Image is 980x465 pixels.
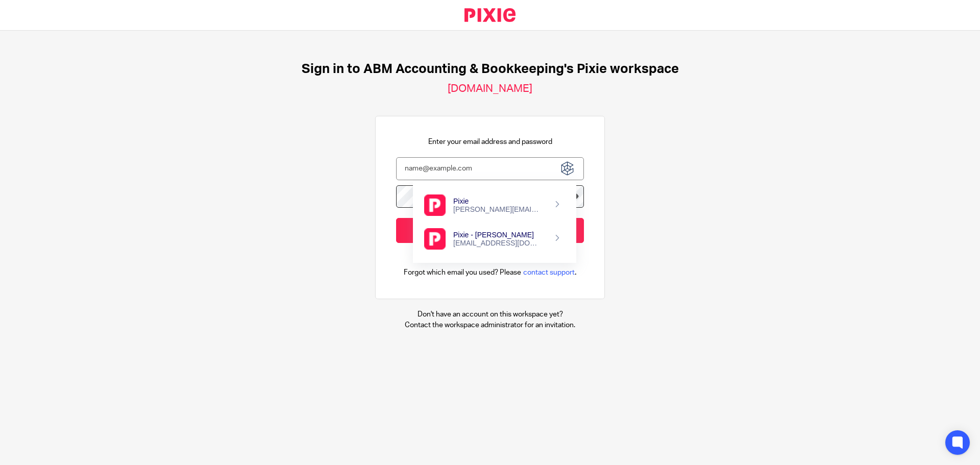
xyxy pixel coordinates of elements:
[405,320,575,330] p: Contact the workspace administrator for an invitation.
[405,309,575,320] p: Don't have an account on this workspace yet?
[448,82,532,95] h2: [DOMAIN_NAME]
[396,218,584,243] input: Log in
[523,267,575,278] span: contact support
[302,61,679,77] h1: Sign in to ABM Accounting & Bookkeeping's Pixie workspace
[404,267,521,278] span: Forgot which email you used? Please
[396,157,584,180] input: name@example.com
[404,266,577,278] div: .
[428,137,552,147] p: Enter your email address and password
